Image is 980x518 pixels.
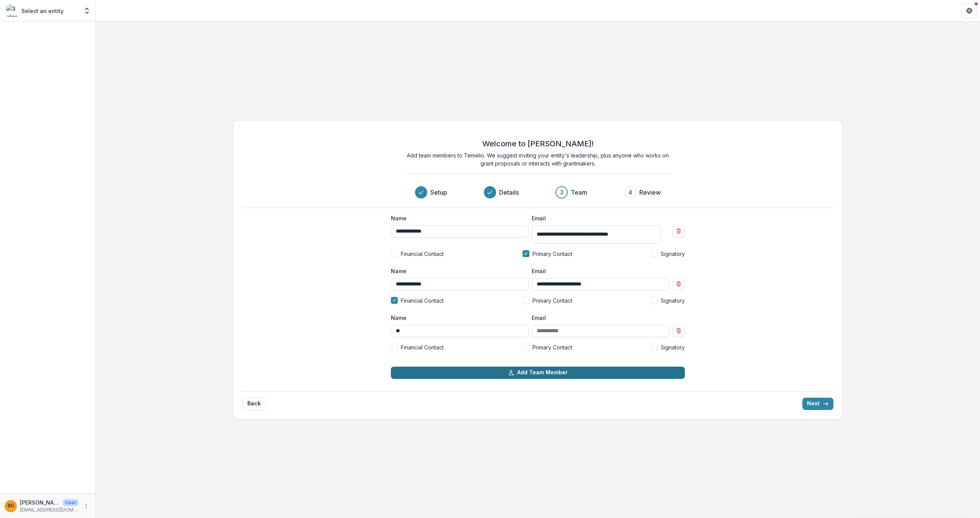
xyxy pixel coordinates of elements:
div: Beth Dial [8,503,14,508]
h2: Welcome to [PERSON_NAME]! [482,139,594,148]
label: Name [391,214,524,222]
button: Back [242,398,266,410]
h3: Details [499,188,519,197]
h3: Setup [430,188,447,197]
span: Signatory [661,343,685,351]
span: Signatory [661,297,685,305]
span: Financial Contact [401,250,444,258]
span: Signatory [661,250,685,258]
div: 4 [628,188,632,197]
p: User [63,499,78,506]
div: Progress [415,186,661,198]
button: Add Team Member [391,367,685,379]
span: Primary Contact [532,250,572,258]
p: Select an entity [21,7,64,15]
label: Name [391,267,524,275]
span: Primary Contact [532,297,572,305]
label: Name [391,314,524,322]
button: Remove team member [673,225,685,237]
button: Get Help [962,3,977,18]
div: 3 [560,188,563,197]
p: [EMAIL_ADDRESS][DOMAIN_NAME] [20,507,78,513]
button: More [82,502,91,511]
span: Financial Contact [401,297,444,305]
button: Open entity switcher [82,3,92,18]
label: Email [532,267,665,275]
span: Financial Contact [401,343,444,351]
button: Remove team member [673,325,685,337]
button: Remove team member [673,278,685,290]
span: Primary Contact [532,343,572,351]
h3: Review [639,188,661,197]
p: Add team members to Temelio. We suggest inviting your entity's leadership, plus anyone who works ... [404,151,672,167]
label: Email [532,214,665,222]
img: Select an entity [6,5,18,17]
label: Email [532,314,665,322]
h3: Team [571,188,587,197]
p: [PERSON_NAME] [20,498,60,507]
button: Next [802,398,833,410]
